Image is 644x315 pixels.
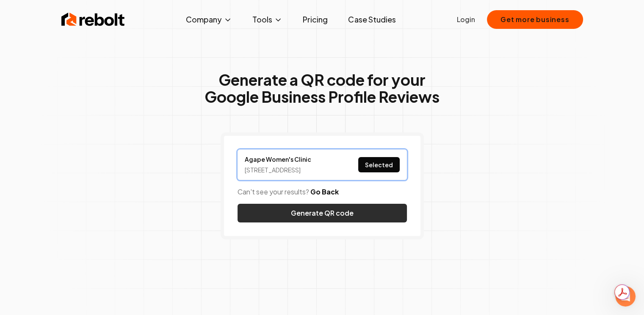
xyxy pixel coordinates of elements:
[245,166,311,174] div: [STREET_ADDRESS]
[245,155,311,164] a: Agape Women's Clinic
[238,204,407,222] button: Generate QR code
[61,11,125,28] img: Rebolt Logo
[179,11,239,28] button: Company
[246,11,289,28] button: Tools
[457,14,475,25] a: Login
[296,11,334,28] a: Pricing
[358,157,400,172] button: Selected
[205,71,439,105] h1: Generate a QR code for your Google Business Profile Reviews
[238,187,407,197] p: Can't see your results?
[487,10,583,29] button: Get more business
[341,11,402,28] a: Case Studies
[310,187,339,197] button: Go Back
